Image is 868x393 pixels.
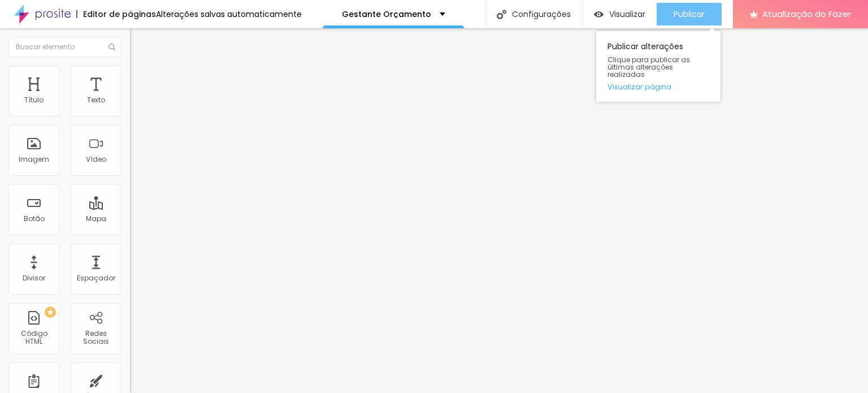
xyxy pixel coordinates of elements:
[497,10,506,19] img: Ícone
[77,273,115,283] font: Espaçador
[583,3,657,25] button: Visualizar
[86,214,106,223] font: Mapa
[607,83,709,90] a: Visualizar página
[23,273,45,283] font: Divisor
[657,3,722,25] button: Publicar
[108,44,115,50] img: Ícone
[607,41,683,52] font: Publicar alterações
[83,329,109,346] font: Redes Sociais
[21,329,47,346] font: Código HTML
[674,8,705,20] font: Publicar
[83,8,156,20] font: Editor de páginas
[512,8,571,20] font: Configurações
[594,10,604,19] img: view-1.svg
[156,8,302,20] font: Alterações salvas automaticamente
[609,8,645,20] font: Visualizar
[24,214,45,223] font: Botão
[607,81,671,92] font: Visualizar página
[342,8,431,20] font: Gestante Orçamento
[86,154,106,164] font: Vídeo
[8,37,121,57] input: Buscar elemento
[762,8,851,20] font: Atualização do Fazer
[607,55,690,79] font: Clique para publicar as últimas alterações realizadas
[24,95,44,105] font: Título
[19,154,49,164] font: Imagem
[87,95,105,105] font: Texto
[130,28,868,393] iframe: Editor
